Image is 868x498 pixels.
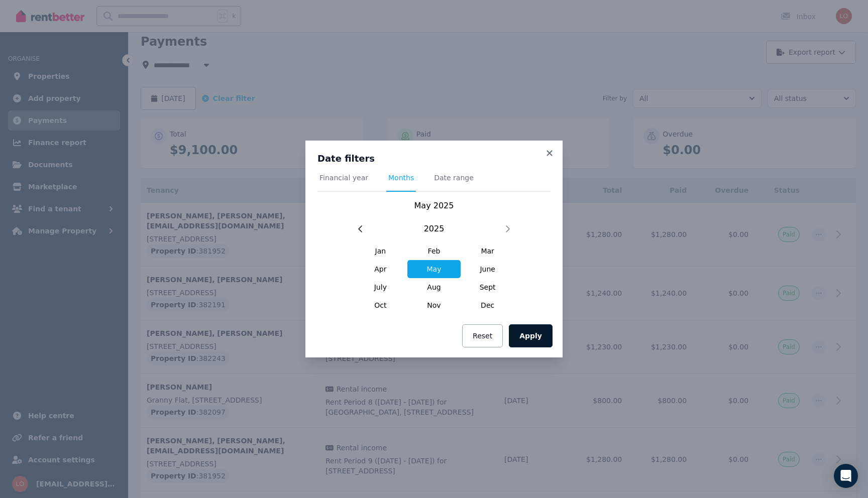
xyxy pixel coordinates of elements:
[414,201,454,210] span: May 2025
[317,173,551,192] nav: Tabs
[354,278,407,296] span: July
[509,324,553,347] button: Apply
[461,278,514,296] span: Sept
[354,296,407,314] span: Oct
[388,173,414,183] span: Months
[407,296,461,314] span: Nov
[462,324,503,347] button: Reset
[434,173,474,183] span: Date range
[424,223,445,235] span: 2025
[461,260,514,278] span: June
[461,242,514,260] span: Mar
[407,260,461,278] span: May
[834,464,858,488] div: Open Intercom Messenger
[317,153,551,165] h3: Date filters
[354,260,407,278] span: Apr
[407,242,461,260] span: Feb
[461,296,514,314] span: Dec
[407,278,461,296] span: Aug
[354,242,407,260] span: Jan
[319,173,368,183] span: Financial year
